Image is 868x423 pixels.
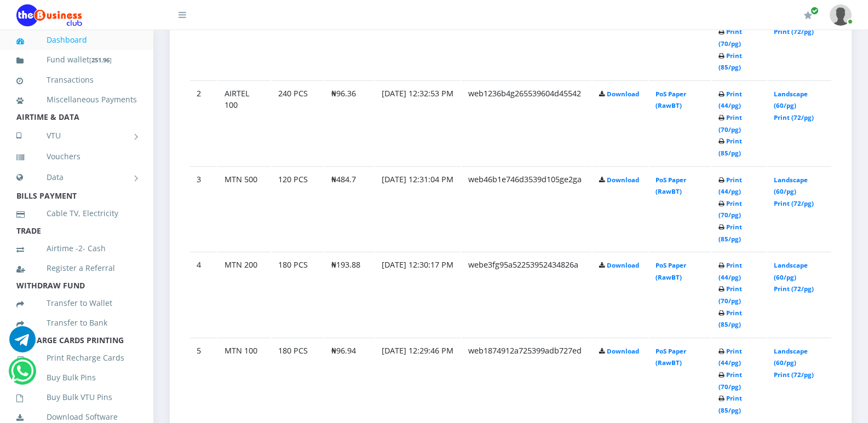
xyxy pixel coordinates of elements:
a: Print (85/pg) [718,309,742,329]
td: web46b1e746d3539d105ge2ga [462,166,591,251]
a: Landscape (60/pg) [774,90,808,110]
td: AIRTEL 100 [218,80,271,165]
a: Print (72/pg) [774,199,814,207]
a: Print (70/pg) [718,285,742,305]
span: Renew/Upgrade Subscription [810,7,819,15]
a: Dashboard [16,27,137,53]
a: Miscellaneous Payments [16,87,137,112]
a: Download [607,176,639,184]
td: [DATE] 12:32:53 PM [375,80,461,165]
a: Print (44/pg) [718,176,742,196]
small: [ ] [89,56,112,64]
a: Download [607,90,639,98]
a: PoS Paper (RawBT) [656,347,686,367]
a: Print (44/pg) [718,90,742,110]
a: Vouchers [16,144,137,169]
a: Transactions [16,67,137,92]
td: web1236b4g265539604d45542 [462,80,591,165]
td: ₦484.7 [325,166,374,251]
td: MTN 100 [218,338,271,422]
td: 3 [190,166,217,251]
td: ₦96.36 [325,80,374,165]
td: 5 [190,338,217,422]
a: Print (72/pg) [774,27,814,36]
td: 240 PCS [272,80,324,165]
td: MTN 500 [218,166,271,251]
a: Print (72/pg) [774,285,814,293]
a: VTU [16,122,137,149]
a: Print (70/pg) [718,199,742,219]
a: Transfer to Bank [16,310,137,335]
a: Print (72/pg) [774,370,814,379]
td: webe3fg95a52253952434826a [462,252,591,337]
img: User [830,4,852,26]
a: Download [607,347,639,355]
a: Print (70/pg) [718,113,742,134]
a: Print (70/pg) [718,370,742,391]
a: Landscape (60/pg) [774,261,808,281]
td: MTN 200 [218,252,271,337]
a: Print (44/pg) [718,261,742,281]
td: 180 PCS [272,252,324,337]
td: ₦193.88 [325,252,374,337]
a: Transfer to Wallet [16,291,137,316]
a: Buy Bulk Pins [16,365,137,390]
a: Data [16,164,137,191]
a: PoS Paper (RawBT) [656,261,686,281]
a: Print (85/pg) [718,137,742,157]
i: Renew/Upgrade Subscription [804,11,812,20]
a: Airtime -2- Cash [16,236,137,261]
b: 251.96 [91,56,110,64]
a: Print Recharge Cards [16,345,137,370]
td: 120 PCS [272,166,324,251]
a: Print (72/pg) [774,113,814,121]
td: [DATE] 12:29:46 PM [375,338,461,422]
a: Print (44/pg) [718,347,742,367]
td: [DATE] 12:31:04 PM [375,166,461,251]
td: 4 [190,252,217,337]
a: Chat for support [11,366,33,384]
a: Print (85/pg) [718,223,742,243]
img: Logo [16,4,82,26]
td: 2 [190,80,217,165]
a: Register a Referral [16,256,137,281]
td: [DATE] 12:30:17 PM [375,252,461,337]
a: Chat for support [9,334,36,352]
a: Cable TV, Electricity [16,201,137,226]
a: Print (85/pg) [718,51,742,72]
a: PoS Paper (RawBT) [656,90,686,110]
td: web1874912a725399adb727ed [462,338,591,422]
a: Buy Bulk VTU Pins [16,385,137,410]
td: 180 PCS [272,338,324,422]
a: PoS Paper (RawBT) [656,176,686,196]
a: Landscape (60/pg) [774,347,808,367]
a: Print (85/pg) [718,394,742,414]
td: ₦96.94 [325,338,374,422]
a: Download [607,261,639,269]
a: Landscape (60/pg) [774,176,808,196]
a: Fund wallet[251.96] [16,47,137,73]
